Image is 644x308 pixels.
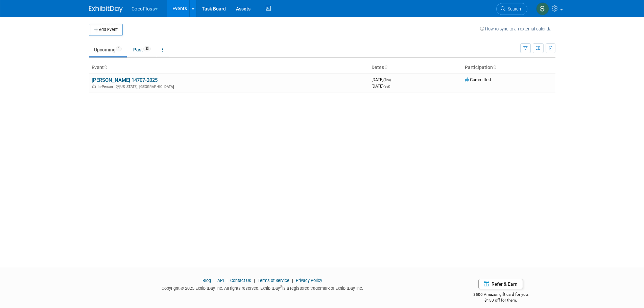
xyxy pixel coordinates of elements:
[212,278,216,283] span: |
[446,298,555,303] div: $150 off for them.
[128,43,156,56] a: Past33
[104,65,107,70] a: Sort by Event Name
[536,2,549,15] img: Samantha Meyers
[280,285,282,289] sup: ®
[383,85,390,88] span: (Sat)
[478,279,523,289] a: Refer & Earn
[89,6,123,13] img: ExhibitDay
[252,278,257,283] span: |
[92,85,96,88] img: In-Person Event
[383,78,391,82] span: (Thu)
[290,278,295,283] span: |
[372,77,393,82] span: [DATE]
[230,278,251,283] a: Contact Us
[225,278,229,283] span: |
[446,287,555,303] div: $500 Amazon gift card for you,
[480,26,555,31] a: How to sync to an external calendar...
[465,77,491,82] span: Committed
[143,46,151,51] span: 33
[89,43,127,56] a: Upcoming1
[369,62,462,73] th: Dates
[258,278,289,283] a: Terms of Service
[217,278,224,283] a: API
[296,278,322,283] a: Privacy Policy
[92,84,366,89] div: [US_STATE], [GEOGRAPHIC_DATA]
[89,24,123,36] button: Add Event
[202,278,211,283] a: Blog
[89,284,436,291] div: Copyright © 2025 ExhibitDay, Inc. All rights reserved. ExhibitDay is a registered trademark of Ex...
[496,3,527,15] a: Search
[116,46,122,51] span: 1
[493,65,496,70] a: Sort by Participation Type
[92,77,158,83] a: [PERSON_NAME] 14707-2025
[462,62,555,73] th: Participation
[89,62,369,73] th: Event
[98,85,115,89] span: In-Person
[384,65,387,70] a: Sort by Start Date
[505,6,521,11] span: Search
[392,77,393,82] span: -
[372,84,390,89] span: [DATE]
